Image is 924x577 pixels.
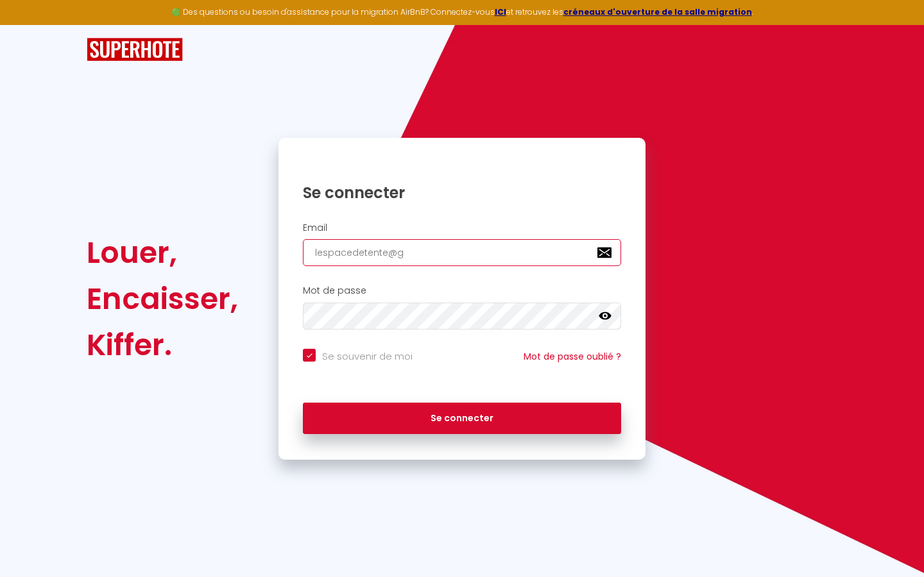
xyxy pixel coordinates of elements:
[87,230,238,276] div: Louer,
[303,239,621,266] input: Ton Email
[303,285,621,296] h2: Mot de passe
[524,350,621,363] a: Mot de passe oublié ?
[87,38,183,62] img: SuperHote logo
[303,183,621,203] h1: Se connecter
[10,5,49,44] button: Ouvrir le widget de chat LiveChat
[87,276,238,322] div: Encaisser,
[563,6,752,17] a: créneaux d'ouverture de la salle migration
[495,6,506,17] a: ICI
[303,222,621,233] h2: Email
[87,322,238,368] div: Kiffer.
[303,403,621,435] button: Se connecter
